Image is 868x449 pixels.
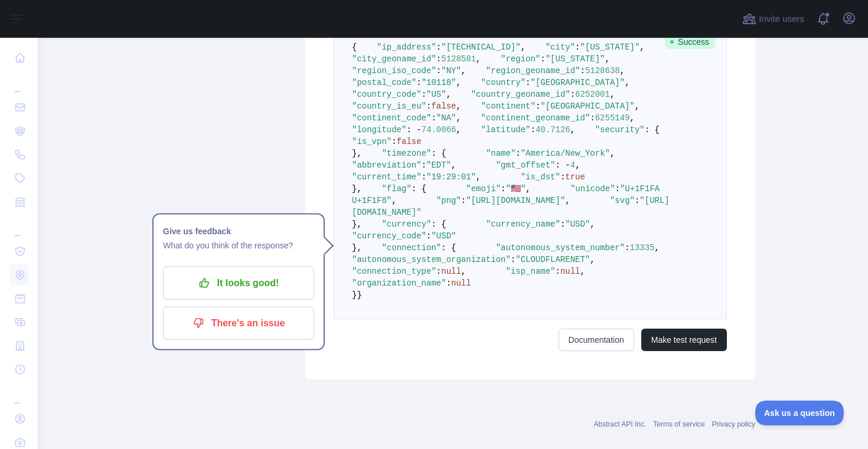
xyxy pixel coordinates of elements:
[590,219,595,229] span: ,
[580,267,585,276] span: ,
[759,12,804,26] span: Invite users
[352,172,422,182] span: "current_time"
[9,71,28,94] div: ...
[352,267,436,276] span: "connection_type"
[653,420,704,428] a: Terms of service
[540,54,545,64] span: :
[456,125,461,135] span: ,
[526,184,530,194] span: ,
[575,160,580,170] span: ,
[560,219,565,229] span: :
[476,54,481,64] span: ,
[9,382,28,406] div: ...
[501,54,540,64] span: "region"
[451,160,456,170] span: ,
[426,160,451,170] span: "EDT"
[431,149,446,158] span: : {
[486,149,515,158] span: "name"
[560,172,565,182] span: :
[615,184,620,194] span: :
[536,125,570,135] span: 40.7126
[461,66,466,76] span: ,
[595,125,645,135] span: "security"
[481,78,526,87] span: "country"
[352,231,426,241] span: "currency_code"
[665,35,715,49] span: Success
[594,420,647,428] a: Abstract API Inc.
[635,101,639,111] span: ,
[570,160,575,170] span: 4
[570,125,575,135] span: ,
[461,196,466,205] span: :
[486,66,580,76] span: "region_geoname_id"
[565,196,570,205] span: ,
[481,125,530,135] span: "latitude"
[471,90,570,99] span: "country_geoname_id"
[456,78,461,87] span: ,
[352,66,436,76] span: "region_iso_code"
[486,219,560,229] span: "currency_name"
[530,125,535,135] span: :
[431,113,436,123] span: :
[521,42,526,52] span: ,
[515,149,520,158] span: :
[496,160,556,170] span: "gmt_offset"
[381,184,411,194] span: "flag"
[570,90,575,99] span: :
[436,42,441,52] span: :
[163,238,314,253] p: What do you think of the response?
[431,101,456,111] span: false
[556,160,570,170] span: : -
[555,267,560,276] span: :
[391,196,396,205] span: ,
[565,219,590,229] span: "USD"
[391,137,396,146] span: :
[630,113,635,123] span: ,
[431,231,456,241] span: "USD"
[610,196,635,205] span: "svg"
[740,9,807,28] button: Invite users
[357,290,361,300] span: }
[496,243,625,253] span: "autonomous_system_number"
[476,172,481,182] span: ,
[441,267,461,276] span: null
[501,184,505,194] span: :
[559,329,634,351] a: Documentation
[406,125,421,135] span: : -
[635,196,639,205] span: :
[352,113,431,123] span: "continent_code"
[625,78,629,87] span: ,
[461,267,466,276] span: ,
[352,137,391,146] span: "is_vpn"
[506,184,526,194] span: "🇺🇸"
[422,78,456,87] span: "10118"
[575,42,580,52] span: :
[441,66,461,76] span: "NY"
[422,172,426,182] span: :
[641,329,727,351] button: Make test request
[446,278,451,288] span: :
[352,278,446,288] span: "organization_name"
[381,149,431,158] span: "timezone"
[352,42,357,52] span: {
[352,149,362,158] span: },
[575,90,610,99] span: 6252001
[426,101,431,111] span: :
[436,66,441,76] span: :
[630,243,655,253] span: 13335
[426,231,431,241] span: :
[377,42,436,52] span: "ip_address"
[481,101,535,111] span: "continent"
[565,172,585,182] span: true
[590,113,595,123] span: :
[422,125,456,135] span: 74.0066
[431,219,446,229] span: : {
[163,224,314,238] h1: Give us feedback
[620,66,625,76] span: ,
[521,172,560,182] span: "is_dst"
[655,243,660,253] span: ,
[9,215,28,238] div: ...
[605,54,610,64] span: ,
[352,290,357,300] span: }
[712,420,755,428] a: Privacy policy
